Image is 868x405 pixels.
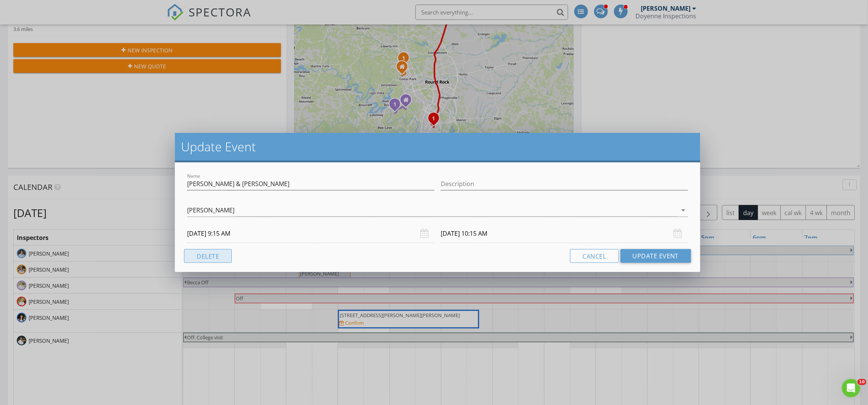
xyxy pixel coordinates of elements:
button: Cancel [570,249,619,263]
input: Select date [187,224,435,243]
button: Update Event [621,249,691,263]
iframe: Intercom live chat [842,379,860,397]
button: Delete [184,249,232,263]
div: [PERSON_NAME] [187,207,234,214]
span: 10 [858,379,866,385]
h2: Update Event [181,139,694,154]
i: arrow_drop_down [679,206,688,215]
input: Select date [441,224,688,243]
